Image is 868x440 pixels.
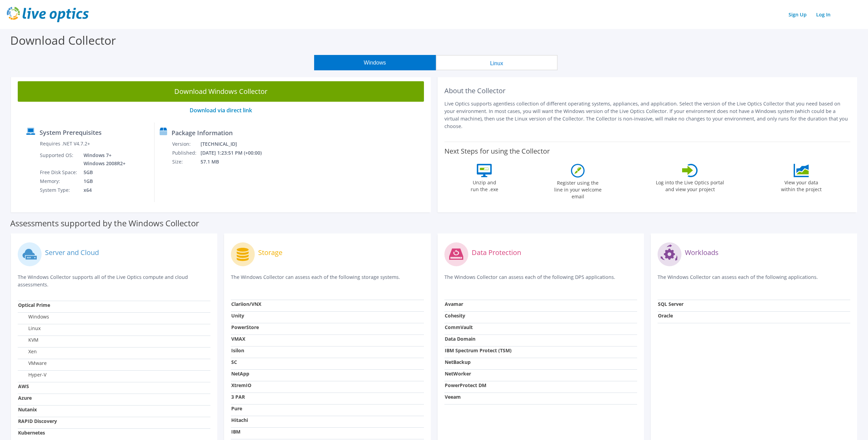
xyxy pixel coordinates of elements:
img: live_optics_svg.svg [7,7,89,22]
label: Unzip and run the .exe [469,177,500,193]
label: Server and Cloud [45,249,99,256]
strong: Oracle [658,312,673,319]
strong: PowerStore [231,324,259,330]
td: System Type: [40,186,78,195]
td: 5GB [78,168,127,177]
a: Sign Up [785,10,810,19]
label: Storage [258,249,282,256]
strong: NetWorker [445,370,471,377]
label: Data Protection [472,249,521,256]
td: x64 [78,186,127,195]
strong: Cohesity [445,312,465,319]
td: Windows 7+ Windows 2008R2+ [78,151,127,168]
td: [DATE] 1:23:51 PM (+00:00) [200,148,271,157]
button: Linux [436,55,558,70]
strong: IBM Spectrum Protect (TSM) [445,347,512,354]
a: Download Windows Collector [18,81,424,102]
strong: Hitachi [231,417,248,423]
strong: RAPID Discovery [18,418,57,424]
label: Next Steps for using the Collector [444,147,550,155]
strong: IBM [231,428,240,435]
p: The Windows Collector can assess each of the following applications. [658,273,850,287]
label: Download Collector [10,32,116,48]
label: Register using the line in your welcome email [552,178,603,200]
td: 57.1 MB [200,157,271,166]
strong: Veeam [445,394,461,400]
strong: AWS [18,383,29,389]
p: The Windows Collector can assess each of the following storage systems. [231,273,424,287]
td: Version: [172,140,200,148]
label: Windows [18,313,49,320]
strong: PowerProtect DM [445,382,486,388]
label: System Prerequisites [40,129,102,136]
label: Linux [18,325,41,332]
a: Download via direct link [190,107,252,114]
strong: XtremIO [231,382,251,388]
td: [TECHNICAL_ID] [200,140,271,148]
strong: VMAX [231,336,245,342]
td: Supported OS: [40,151,78,168]
label: KVM [18,337,39,343]
a: Log In [813,10,834,19]
p: The Windows Collector supports all of the Live Optics compute and cloud assessments. [18,273,210,288]
td: Memory: [40,177,78,186]
label: VMware [18,360,47,367]
p: Live Optics supports agentless collection of different operating systems, appliances, and applica... [444,100,851,130]
td: Size: [172,157,200,166]
td: Free Disk Space: [40,168,78,177]
strong: SQL Server [658,301,683,307]
label: Log into the Live Optics portal and view your project [656,177,724,193]
label: Package Information [172,129,233,136]
strong: Pure [231,405,242,412]
strong: Nutanix [18,406,37,413]
td: Published: [172,148,200,157]
strong: Azure [18,395,32,401]
strong: 3 PAR [231,394,245,400]
label: Xen [18,348,37,355]
p: The Windows Collector can assess each of the following DPS applications. [444,273,637,287]
strong: SC [231,359,237,365]
strong: Kubernetes [18,429,45,436]
label: Requires .NET V4.7.2+ [40,140,90,147]
strong: CommVault [445,324,473,330]
h2: About the Collector [444,87,851,95]
strong: Clariion/VNX [231,301,261,307]
strong: NetBackup [445,359,471,365]
strong: Data Domain [445,336,475,342]
button: Windows [314,55,436,70]
label: View your data within the project [777,177,826,193]
td: 1GB [78,177,127,186]
strong: Avamar [445,301,463,307]
strong: Isilon [231,347,244,354]
label: Workloads [685,249,719,256]
strong: Unity [231,312,244,319]
label: Assessments supported by the Windows Collector [10,220,199,227]
strong: Optical Prime [18,302,50,308]
label: Hyper-V [18,371,46,378]
strong: NetApp [231,370,249,377]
